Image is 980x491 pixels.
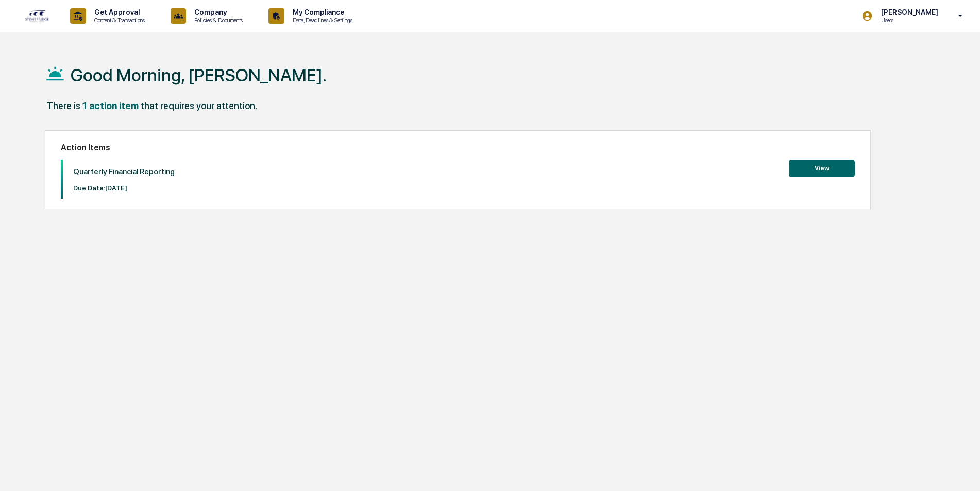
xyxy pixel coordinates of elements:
p: Users [873,16,943,24]
button: View [789,160,855,177]
p: Get Approval [86,8,150,16]
p: My Compliance [284,8,358,16]
p: Due Date: [DATE] [73,184,175,192]
div: 1 action item [82,100,139,111]
h2: Action Items [61,143,855,152]
div: that requires your attention. [141,100,257,111]
p: [PERSON_NAME] [873,8,943,16]
a: View [789,163,855,172]
img: logo [25,9,49,23]
div: There is [47,100,80,111]
p: Quarterly Financial Reporting [73,167,175,177]
p: Data, Deadlines & Settings [284,16,358,24]
p: Company [186,8,248,16]
p: Content & Transactions [86,16,150,24]
p: Policies & Documents [186,16,248,24]
h1: Good Morning, [PERSON_NAME]. [71,65,327,85]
